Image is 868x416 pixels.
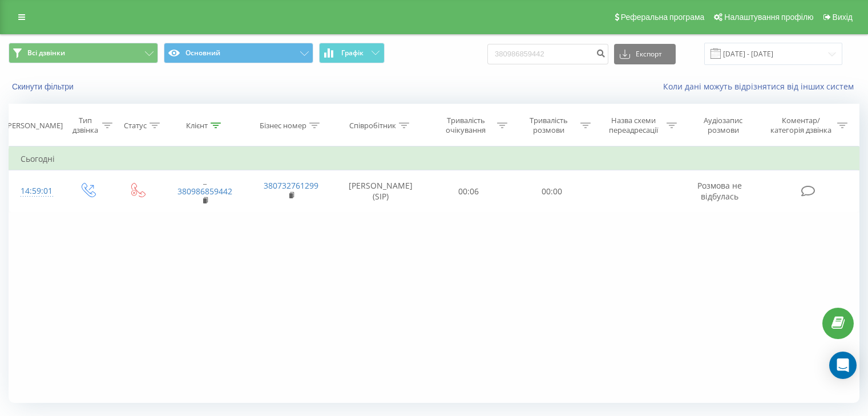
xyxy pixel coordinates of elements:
div: Клієнт [186,121,208,130]
span: Всі дзвінки [27,48,65,58]
button: Основний [164,43,313,63]
div: Open Intercom Messenger [829,352,857,379]
div: Назва схеми переадресації [604,116,664,135]
div: [PERSON_NAME] [5,121,63,130]
a: 380732761299 [264,180,318,191]
div: Коментар/категорія дзвінка [768,116,834,135]
button: Графік [319,43,385,63]
button: Експорт [614,44,676,64]
td: 00:00 [510,170,593,213]
td: 00:06 [427,170,510,213]
span: Вихід [833,13,853,22]
button: Всі дзвінки [9,43,158,63]
input: Пошук за номером [487,44,608,64]
a: 380986859442 [177,186,232,197]
div: Тип дзвінка [72,116,99,135]
td: Сьогодні [9,148,859,170]
td: [PERSON_NAME] (SIP) [334,170,427,213]
button: Скинути фільтри [9,81,79,92]
div: Тривалість розмови [520,116,578,135]
span: Графік [341,49,364,57]
td: _ [162,170,248,213]
div: Співробітник [349,121,396,130]
div: Бізнес номер [260,121,306,130]
span: Розмова не відбулась [697,180,742,201]
span: Реферальна програма [621,13,705,22]
span: Налаштування профілю [724,13,813,22]
div: 14:59:01 [21,180,51,202]
a: Коли дані можуть відрізнятися вiд інших систем [663,81,859,92]
div: Тривалість очікування [438,116,495,135]
div: Аудіозапис розмови [690,116,757,135]
div: Статус [124,121,147,130]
